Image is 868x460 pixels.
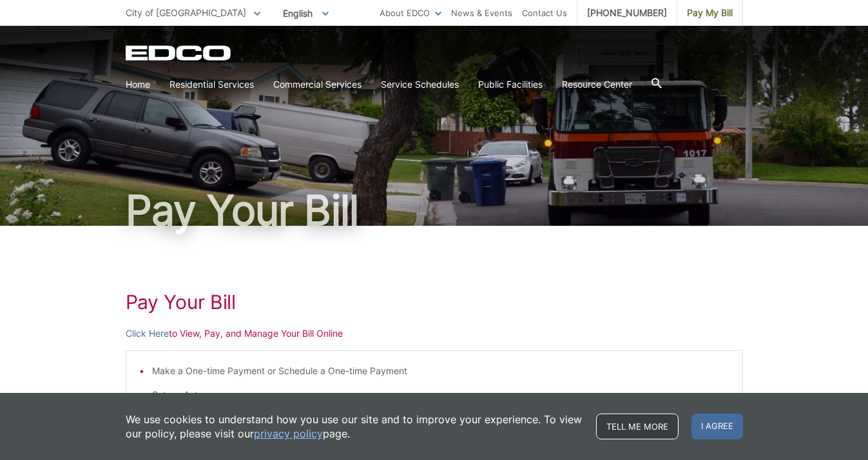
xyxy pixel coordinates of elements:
[126,326,169,341] a: Click Here
[126,45,233,61] a: EDCD logo. Return to the homepage.
[522,6,567,20] a: Contact Us
[152,364,729,378] li: Make a One-time Payment or Schedule a One-time Payment
[451,6,512,20] a: News & Events
[126,7,246,18] span: City of [GEOGRAPHIC_DATA]
[562,77,632,92] a: Resource Center
[687,6,733,20] span: Pay My Bill
[380,6,441,20] a: About EDCO
[126,77,150,92] a: Home
[254,426,323,441] a: privacy policy
[152,388,729,402] li: Set-up Auto-pay
[273,3,338,24] span: English
[126,326,743,341] p: to View, Pay, and Manage Your Bill Online
[691,414,743,439] span: I agree
[126,412,583,441] p: We use cookies to understand how you use our site and to improve your experience. To view our pol...
[478,77,543,92] a: Public Facilities
[381,77,459,92] a: Service Schedules
[273,77,362,92] a: Commercial Services
[169,77,254,92] a: Residential Services
[596,414,679,439] a: Tell me more
[126,190,743,231] h1: Pay Your Bill
[126,290,743,314] h1: Pay Your Bill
